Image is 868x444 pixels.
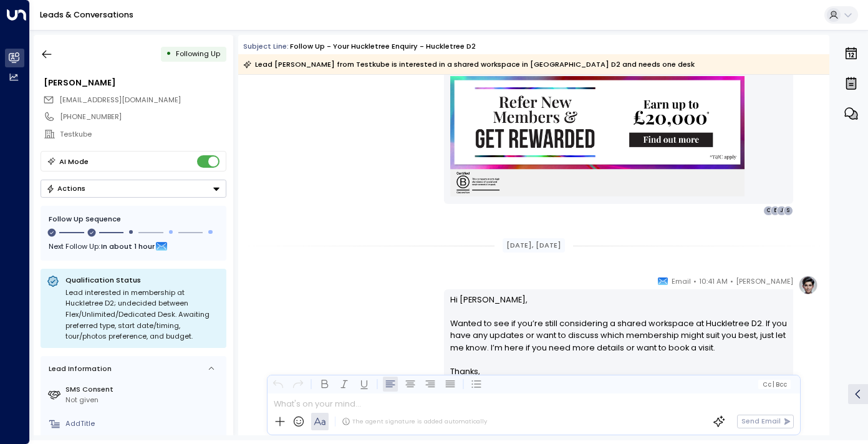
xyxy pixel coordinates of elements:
p: Qualification Status [65,275,220,285]
div: Next Follow Up: [49,239,218,253]
img: profile-logo.png [798,275,818,295]
span: [EMAIL_ADDRESS][DOMAIN_NAME] [59,95,181,105]
span: [PERSON_NAME] [736,275,793,287]
span: Cc Bcc [763,381,787,388]
span: sholland6991@gmail.com [59,95,181,105]
div: AddTitle [65,418,222,429]
span: | [773,381,774,388]
button: Cc|Bcc [758,380,791,389]
p: Hi [PERSON_NAME], Wanted to see if you’re still considering a shared workspace at Huckletree D2. ... [450,294,788,365]
span: Thanks, [450,365,480,377]
div: Lead Information [45,364,112,374]
a: Leads & Conversations [40,9,133,20]
span: • [730,275,733,287]
div: C [763,206,773,216]
span: 10:41 AM [699,275,728,287]
div: E [770,206,780,216]
div: Lead interested in membership at Huckletree D2; undecided between Flex/Unlimited/Dedicated Desk. ... [65,287,220,342]
button: Redo [291,377,306,392]
div: [PERSON_NAME] [44,77,226,89]
button: Undo [271,377,286,392]
div: Follow Up Sequence [49,214,218,224]
div: Actions [46,184,85,193]
div: J [776,206,786,216]
div: Lead [PERSON_NAME] from Testkube is interested in a shared workspace in [GEOGRAPHIC_DATA] D2 and ... [243,58,695,70]
span: In about 1 hour [101,239,155,253]
div: [DATE], [DATE] [503,238,566,253]
label: SMS Consent [65,384,222,395]
div: • [166,45,171,63]
img: https://www.huckletree.com/refer-someone [450,76,745,196]
div: [PHONE_NUMBER] [60,112,226,122]
span: Following Up [176,49,220,59]
div: Not given [65,395,222,405]
div: Button group with a nested menu [41,180,226,198]
span: Email [672,275,691,287]
div: AI Mode [59,155,89,168]
button: Actions [41,180,226,198]
div: The agent signature is added automatically [342,417,487,426]
div: Follow up - Your Huckletree Enquiry - Huckletree D2 [290,41,476,52]
span: Subject Line: [243,41,289,51]
div: Testkube [60,129,226,140]
div: S [783,206,793,216]
span: • [693,275,697,287]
